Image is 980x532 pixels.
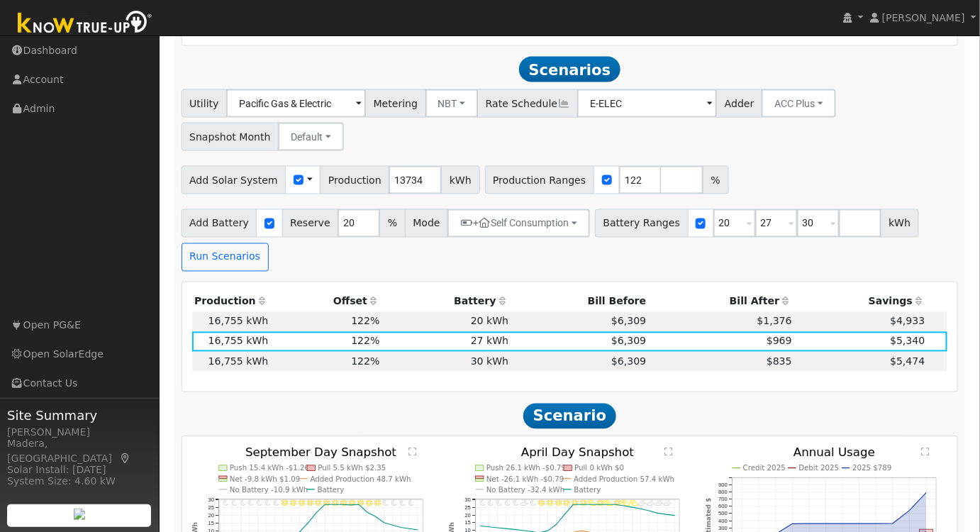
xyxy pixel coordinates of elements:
[572,504,574,506] circle: onclick=""
[485,166,594,194] span: Production Ranges
[7,436,152,466] div: Madera, [GEOGRAPHIC_DATA]
[226,89,366,118] input: Select a Utility
[853,464,892,472] text: 2025 $789
[719,489,728,496] text: 800
[657,513,659,515] circle: onclick=""
[465,505,471,511] text: 25
[486,475,564,483] text: Net -26.1 kWh -$0.79
[318,485,345,494] text: Battery
[208,513,213,519] text: 20
[7,406,152,425] span: Site Summary
[192,312,271,332] td: 16,755 kWh
[358,504,360,506] circle: onclick=""
[240,500,245,506] i: 2AM - Clear
[556,524,558,526] circle: onclick=""
[703,166,728,194] span: %
[615,504,617,506] circle: onclick=""
[611,336,646,347] span: $6,309
[757,316,792,327] span: $1,376
[581,500,587,506] i: 12PM - MostlyClear
[799,464,840,472] text: Debit 2025
[505,528,507,530] circle: onclick=""
[382,332,511,352] td: 27 kWh
[307,522,309,524] circle: onclick=""
[384,500,389,506] i: 7PM - Clear
[842,523,844,525] circle: onclick=""
[282,209,339,238] span: Reserve
[605,500,613,506] i: 3PM - PartlyCloudy
[324,504,326,506] circle: onclick=""
[182,166,286,194] span: Add Solar System
[367,511,369,514] circle: onclick=""
[11,8,160,40] img: Know True-Up
[577,89,717,118] input: Select a Rate Schedule
[323,500,330,506] i: 12PM - Clear
[909,510,911,512] circle: onclick=""
[119,453,132,464] a: Map
[497,500,502,506] i: 2AM - MostlyClear
[265,500,270,506] i: 5AM - Clear
[890,356,925,367] span: $5,474
[333,504,335,506] circle: onclick=""
[719,482,728,488] text: 900
[926,492,928,494] circle: onclick=""
[374,516,377,519] circle: onclick=""
[282,500,288,506] i: 7AM - Clear
[350,504,352,506] circle: onclick=""
[606,504,608,506] circle: onclick=""
[511,292,649,312] th: Bill Before
[623,505,625,507] circle: onclick=""
[520,500,529,506] i: 5AM - PartlyCloudy
[890,336,925,347] span: $5,340
[465,497,471,504] text: 30
[825,523,828,525] circle: onclick=""
[408,447,416,456] text: 
[223,500,228,506] i: 12AM - Clear
[581,504,583,506] circle: onclick=""
[299,500,305,506] i: 9AM - Clear
[719,497,728,503] text: 700
[408,528,411,531] circle: onclick=""
[523,404,616,429] span: Scenario
[640,509,642,511] circle: onclick=""
[192,332,271,352] td: 16,755 kWh
[649,292,795,312] th: Bill After
[392,500,397,506] i: 8PM - Clear
[513,500,518,506] i: 4AM - MostlyClear
[521,446,635,460] text: April Day Snapshot
[230,485,308,494] text: No Battery -10.9 kWh
[318,464,386,472] text: Pull 5.5 kWh $2.35
[74,509,85,520] img: retrieve
[716,89,762,118] span: Adder
[649,510,651,512] circle: onclick=""
[465,512,471,519] text: 20
[876,523,878,525] circle: onclick=""
[391,525,394,527] circle: onclick=""
[656,500,664,506] i: 9PM - PartlyCloudy
[513,529,516,531] circle: onclick=""
[564,500,570,506] i: 10AM - MostlyClear
[588,500,596,506] i: 1PM - PartlyCloudy
[589,504,591,506] circle: onclick=""
[869,296,913,307] span: Savings
[611,356,646,367] span: $6,309
[792,523,794,526] circle: onclick=""
[231,500,236,506] i: 1AM - Clear
[208,497,213,504] text: 30
[208,521,213,527] text: 15
[719,504,728,510] text: 600
[425,89,479,118] button: NBT
[351,336,379,347] span: 122%
[278,123,344,151] button: Default
[401,500,406,506] i: 9PM - Clear
[719,518,728,524] text: 400
[519,57,620,82] span: Scenarios
[341,504,343,506] circle: onclick=""
[574,475,675,483] text: Added Production 57.4 kWh
[290,500,296,506] i: 8AM - Clear
[890,316,925,327] span: $4,933
[311,475,411,483] text: Added Production 48.7 kWh
[382,352,511,372] td: 30 kWh
[230,464,310,472] text: Push 15.4 kWh -$1.26
[881,209,919,238] span: kWh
